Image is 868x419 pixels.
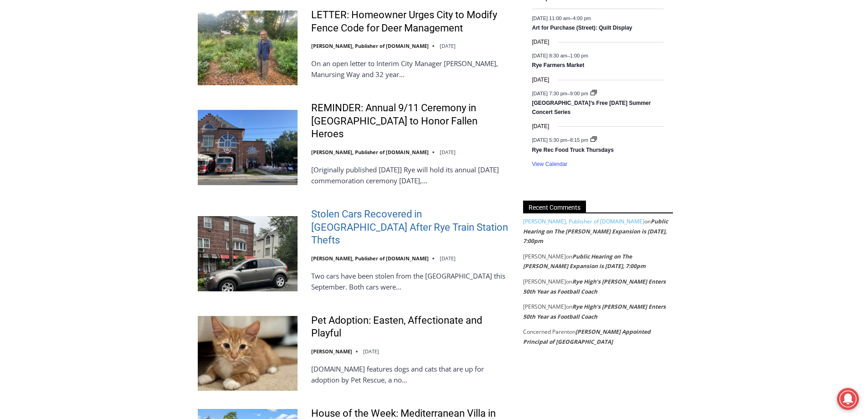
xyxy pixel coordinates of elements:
[532,137,590,143] time: –
[532,137,567,143] span: [DATE] 5:30 pm
[532,53,588,58] time: –
[532,161,568,168] a: View Calendar
[570,137,588,143] span: 8:15 pm
[523,278,566,285] span: [PERSON_NAME]
[523,328,569,336] span: Concerned Parent
[311,255,429,262] a: [PERSON_NAME], Publisher of [DOMAIN_NAME]
[532,62,585,69] a: Rye Farmers Market
[532,53,567,58] span: [DATE] 8:30 am
[311,149,429,155] a: [PERSON_NAME], Publisher of [DOMAIN_NAME]
[523,277,673,296] footer: on
[532,90,590,96] time: –
[523,327,673,347] footer: on
[523,303,566,310] span: [PERSON_NAME]
[532,100,651,116] a: [GEOGRAPHIC_DATA]’s Free [DATE] Summer Concert Series
[311,348,352,355] a: [PERSON_NAME]
[532,38,550,47] time: [DATE]
[523,328,651,346] a: [PERSON_NAME] Appointed Principal of [GEOGRAPHIC_DATA]
[532,122,550,131] time: [DATE]
[573,15,591,21] span: 4:00 pm
[311,42,429,49] a: [PERSON_NAME], Publisher of [DOMAIN_NAME]
[198,10,298,85] img: LETTER: Homeowner Urges City to Modify Fence Code for Deer Management
[311,58,511,80] p: On an open letter to Interim City Manager [PERSON_NAME], Manursing Way and 32 year…
[311,363,511,385] p: [DOMAIN_NAME] features dogs and cats that are up for adoption by Pet Rescue, a no…
[523,217,673,246] footer: on
[311,9,511,35] a: LETTER: Homeowner Urges City to Modify Fence Code for Deer Management
[532,15,591,21] time: –
[523,217,668,245] a: Public Hearing on The [PERSON_NAME] Expansion is [DATE], 7:00pm
[523,217,644,225] a: [PERSON_NAME], Publisher of [DOMAIN_NAME]
[570,53,588,58] span: 1:00 pm
[311,102,511,141] a: REMINDER: Annual 9/11 Ceremony in [GEOGRAPHIC_DATA] to Honor Fallen Heroes
[311,270,511,292] p: Two cars have been stolen from the [GEOGRAPHIC_DATA] this September. Both cars were…
[532,25,632,32] a: Art for Purchase (Street): Quilt Display
[198,110,298,185] img: REMINDER: Annual 9/11 Ceremony in Rye to Honor Fallen Heroes
[440,42,456,49] time: [DATE]
[523,253,646,270] a: Public Hearing on The [PERSON_NAME] Expansion is [DATE], 7:00pm
[440,149,456,155] time: [DATE]
[523,302,673,321] footer: on
[570,90,588,96] span: 9:00 pm
[311,314,511,340] a: Pet Adoption: Easten, Affectionate and Playful
[532,76,550,84] time: [DATE]
[532,15,570,21] span: [DATE] 11:00 am
[523,278,666,295] a: Rye High’s [PERSON_NAME] Enters 50th Year as Football Coach
[311,164,511,186] p: [Originally published [DATE]] Rye will hold its annual [DATE] commemoration ceremony [DATE],…
[198,216,298,291] img: Stolen Cars Recovered in Bronx After Rye Train Station Thefts
[311,208,511,247] a: Stolen Cars Recovered in [GEOGRAPHIC_DATA] After Rye Train Station Thefts
[532,147,614,154] a: Rye Rec Food Truck Thursdays
[363,348,379,355] time: [DATE]
[440,255,456,262] time: [DATE]
[523,252,673,271] footer: on
[523,253,566,260] span: [PERSON_NAME]
[523,201,586,213] span: Recent Comments
[532,90,567,96] span: [DATE] 7:30 pm
[523,303,666,321] a: Rye High’s [PERSON_NAME] Enters 50th Year as Football Coach
[198,316,298,391] img: Pet Adoption: Easten, Affectionate and Playful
